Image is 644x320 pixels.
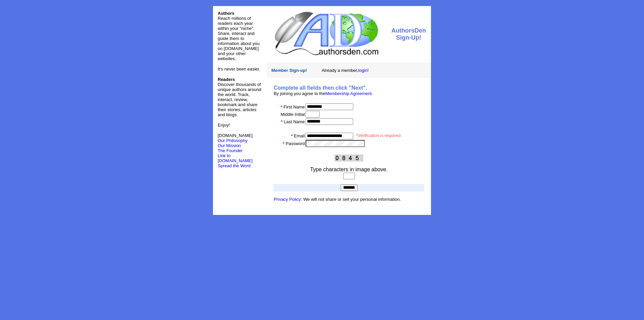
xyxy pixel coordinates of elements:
font: Spread the Word [218,163,251,168]
font: Middle Initial [281,112,305,117]
font: Email [294,133,305,138]
font: Password [286,141,305,146]
a: Link to [DOMAIN_NAME] [218,153,253,163]
img: logo.jpg [273,11,379,56]
a: Spread the Word [218,163,251,168]
b: Complete all fields then click "Next". [274,85,367,91]
font: Already a member, [322,68,369,73]
font: Reach millions of readers each year within your "niche". Share, interact and guide them to inform... [218,16,260,61]
font: Last Name [284,119,305,124]
font: [DOMAIN_NAME] [218,133,253,143]
a: The Founder [218,148,243,153]
a: login! [358,68,369,73]
b: Readers [218,77,235,82]
a: Our Mission [218,143,241,148]
font: Discover thousands of unique authors around the world. Track, interact, review, bookmark and shar... [218,77,261,117]
img: This Is CAPTCHA Image [334,154,363,162]
font: Authors [218,11,234,16]
font: Enjoy! [218,123,230,128]
a: Our Philosophy [218,138,248,143]
a: Membership Agreement [325,91,372,96]
font: First Name [283,104,305,109]
font: : We will not share or sell your personal information. [274,197,401,202]
font: Type characters in image above. [310,167,387,172]
font: By joining you agree to the . [274,91,373,96]
font: It's never been easier. [218,66,260,72]
font: AuthorsDen Sign-Up! [391,27,426,41]
font: Member Sign-up! [271,68,307,73]
a: Privacy Policy [274,197,301,202]
font: *Verification is required. [356,133,402,138]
